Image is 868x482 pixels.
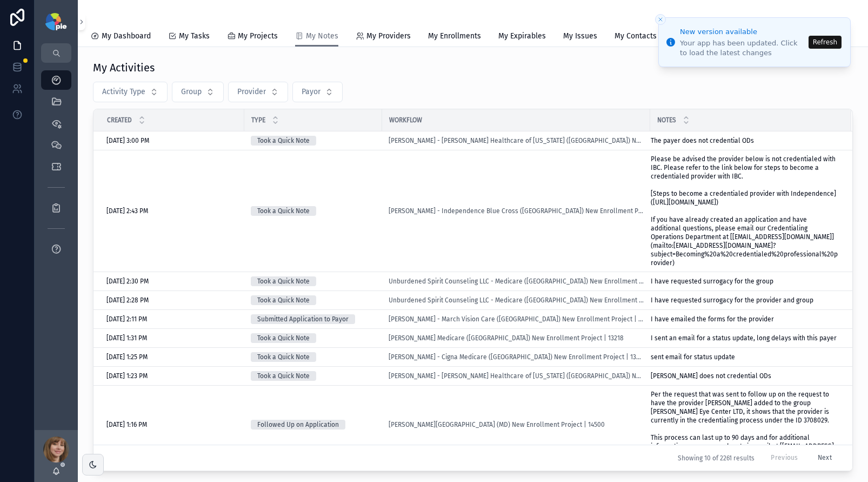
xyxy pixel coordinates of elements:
a: Took a Quick Note [251,352,376,362]
a: My Enrollments [428,27,481,48]
a: Unburdened Spirit Counseling LLC - Medicare ([GEOGRAPHIC_DATA]) New Enrollment Project | 14557 [389,277,644,286]
span: I have emailed the forms for the provider [651,315,774,323]
div: Followed Up on Application [257,420,339,430]
a: [DATE] 1:16 PM [106,420,238,429]
div: Took a Quick Note [257,136,310,146]
a: My Contacts [615,27,657,48]
span: My Expirables [498,31,546,42]
a: [PERSON_NAME] Medicare ([GEOGRAPHIC_DATA]) New Enrollment Project | 13218 [389,334,624,342]
a: [DATE] 1:23 PM [106,372,238,380]
span: [DATE] 1:23 PM [106,372,148,380]
a: Unburdened Spirit Counseling LLC - Medicare ([GEOGRAPHIC_DATA]) New Enrollment Project | 14558 [389,296,644,305]
div: New version available [680,27,805,37]
button: Select Button [172,82,224,102]
a: [PERSON_NAME] - [PERSON_NAME] Healthcare of [US_STATE] ([GEOGRAPHIC_DATA]) New Enrollment Project... [389,372,644,380]
a: My Dashboard [91,27,151,48]
a: My Providers [356,27,411,48]
span: Type [251,116,265,124]
span: sent email for status update [651,353,735,361]
a: [DATE] 3:00 PM [106,136,238,145]
span: My Contacts [615,31,657,42]
a: I have emailed the forms for the provider [651,315,838,323]
button: Select Button [292,82,343,102]
a: [DATE] 2:30 PM [106,277,238,286]
a: [PERSON_NAME] does not credential ODs [651,372,838,380]
a: Took a Quick Note [251,136,376,146]
button: Select Button [93,82,168,102]
a: [PERSON_NAME] - [PERSON_NAME] Healthcare of [US_STATE] ([GEOGRAPHIC_DATA]) New Enrollment Project... [389,136,644,145]
span: My Providers [366,31,411,42]
a: Took a Quick Note [251,333,376,343]
a: Followed Up on Application [251,420,376,430]
a: [PERSON_NAME] - March Vision Care ([GEOGRAPHIC_DATA]) New Enrollment Project | 11450 [389,315,644,323]
a: Submitted Application to Payor [251,314,376,324]
span: I have requested surrogacy for the provider and group [651,296,813,305]
button: Select Button [228,82,288,102]
a: Took a Quick Note [251,276,376,286]
a: Took a Quick Note [251,371,376,381]
div: Took a Quick Note [257,206,310,216]
a: [PERSON_NAME][GEOGRAPHIC_DATA] (MD) New Enrollment Project | 14500 [389,420,605,429]
span: Showing 10 of 2261 results [678,454,755,463]
span: My Notes [306,31,338,42]
span: [DATE] 2:43 PM [106,207,148,215]
button: Close toast [655,14,666,25]
a: [DATE] 2:43 PM [106,207,238,215]
span: My Enrollments [428,31,481,42]
a: [PERSON_NAME] - Independence Blue Cross ([GEOGRAPHIC_DATA]) New Enrollment Project | 14510 [389,207,644,215]
div: Took a Quick Note [257,333,310,343]
span: My Projects [238,31,278,42]
span: I sent an email for a status update, long delays with this payer [651,334,837,342]
a: My Issues [563,27,597,48]
a: [DATE] 2:28 PM [106,296,238,305]
a: [PERSON_NAME] Medicare ([GEOGRAPHIC_DATA]) New Enrollment Project | 13218 [389,334,644,342]
span: Provider [237,87,266,97]
a: I have requested surrogacy for the group [651,277,838,286]
span: Activity Type [102,87,145,97]
a: [DATE] 2:11 PM [106,315,238,323]
div: scrollable content [35,63,78,273]
span: [DATE] 1:31 PM [106,334,147,342]
span: I have requested surrogacy for the group [651,277,773,286]
span: Notes [657,116,676,124]
span: [DATE] 2:30 PM [106,277,149,286]
a: I have requested surrogacy for the provider and group [651,296,838,305]
a: [DATE] 1:25 PM [106,353,238,361]
span: [DATE] 2:11 PM [106,315,147,323]
span: My Issues [563,31,597,42]
span: [PERSON_NAME] does not credential ODs [651,372,771,380]
span: Payor [302,87,321,97]
a: Per the request that was sent to follow up on the request to have the provider [PERSON_NAME] adde... [651,390,838,459]
a: [DATE] 1:31 PM [106,334,238,342]
span: [DATE] 2:28 PM [106,296,149,305]
span: [DATE] 3:00 PM [106,136,149,145]
span: Workflow [389,116,422,124]
a: I sent an email for a status update, long delays with this payer [651,334,838,342]
span: The payer does not credential ODs [651,136,754,145]
span: My Dashboard [102,31,151,42]
div: Submitted Application to Payor [257,314,349,324]
a: [PERSON_NAME][GEOGRAPHIC_DATA] (MD) New Enrollment Project | 14500 [389,420,644,429]
a: Please be advised the provider below is not credentialed with IBC. Please refer to the link below... [651,155,838,267]
a: The payer does not credential ODs [651,136,838,145]
img: App logo [45,13,66,30]
button: Next [810,450,839,466]
a: Took a Quick Note [251,295,376,305]
a: My Projects [227,27,278,48]
span: Group [181,87,202,97]
a: [PERSON_NAME] - Cigna Medicare ([GEOGRAPHIC_DATA]) New Enrollment Project | 13694 [389,353,644,361]
div: Your app has been updated. Click to load the latest changes [680,38,805,58]
span: Created [107,116,132,124]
